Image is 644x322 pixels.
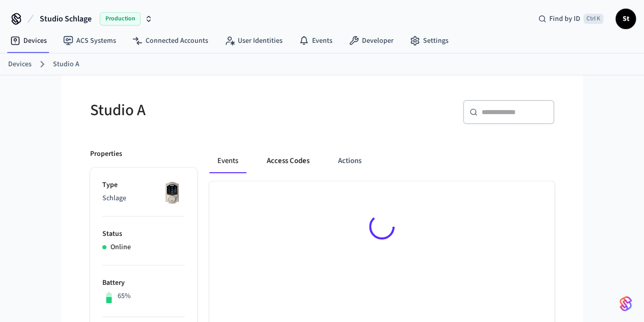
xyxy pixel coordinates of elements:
span: St [617,10,635,28]
a: User Identities [216,32,291,50]
a: Devices [2,32,55,50]
div: ant example [209,149,554,173]
a: Settings [402,32,457,50]
img: Schlage Sense Smart Deadbolt with Camelot Trim, Front [159,180,185,205]
p: 65% [118,291,131,302]
span: Ctrl K [583,14,603,24]
span: Find by ID [549,14,580,24]
a: Developer [341,32,402,50]
p: Online [110,242,131,253]
a: Events [291,32,341,50]
p: Status [102,229,185,239]
button: St [615,9,636,29]
button: Access Codes [259,149,318,173]
a: Studio A [53,59,79,70]
span: Production [100,12,141,25]
p: Properties [90,149,122,159]
a: Connected Accounts [124,32,216,50]
p: Battery [102,278,185,288]
button: Actions [330,149,370,173]
p: Schlage [102,193,185,204]
p: Type [102,180,185,191]
span: Studio Schlage [40,13,92,25]
div: Find by IDCtrl K [530,10,611,28]
button: Events [209,149,246,173]
h5: Studio A [90,100,316,121]
a: Devices [8,59,32,70]
img: SeamLogoGradient.69752ec5.svg [620,296,632,312]
a: ACS Systems [55,32,124,50]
